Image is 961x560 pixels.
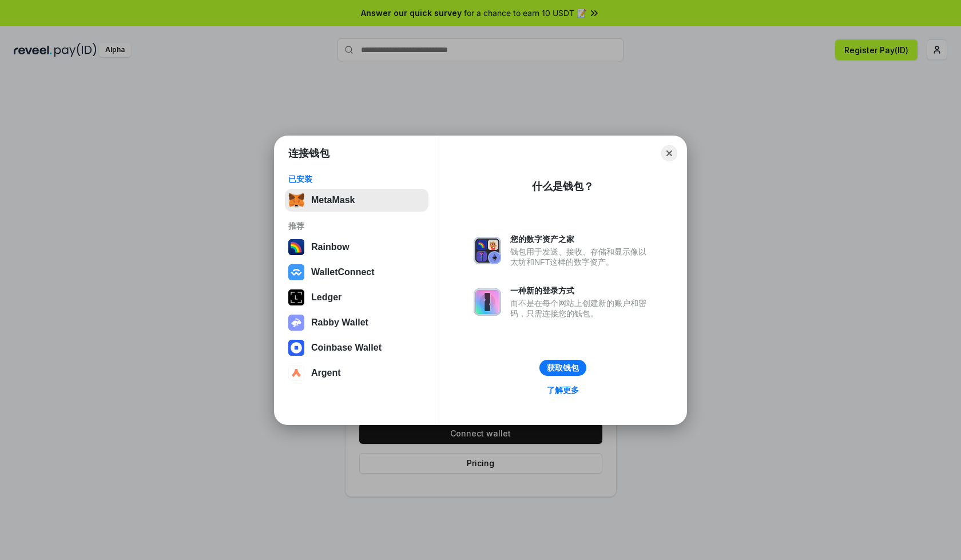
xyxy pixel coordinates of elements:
[285,311,428,334] button: Rabby Wallet
[288,239,304,255] img: svg+xml,%3Csvg%20width%3D%22120%22%20height%3D%22120%22%20viewBox%3D%220%200%20120%20120%22%20fil...
[288,146,329,160] h1: 连接钱包
[288,264,304,280] img: svg+xml,%3Csvg%20width%3D%2228%22%20height%3D%2228%22%20viewBox%3D%220%200%2028%2028%22%20fill%3D...
[288,289,304,305] img: svg+xml,%3Csvg%20xmlns%3D%22http%3A%2F%2Fwww.w3.org%2F2000%2Fsvg%22%20width%3D%2228%22%20height%3...
[285,261,428,284] button: WalletConnect
[288,221,425,231] div: 推荐
[311,242,350,252] div: Rainbow
[285,236,428,259] button: Rainbow
[288,315,304,331] img: svg+xml,%3Csvg%20xmlns%3D%22http%3A%2F%2Fwww.w3.org%2F2000%2Fsvg%22%20fill%3D%22none%22%20viewBox...
[311,267,375,277] div: WalletConnect
[285,336,428,359] button: Coinbase Wallet
[288,340,304,356] img: svg+xml,%3Csvg%20width%3D%2228%22%20height%3D%2228%22%20viewBox%3D%220%200%2028%2028%22%20fill%3D...
[311,292,341,303] div: Ledger
[510,285,652,296] div: 一种新的登录方式
[311,368,341,378] div: Argent
[285,362,428,384] button: Argent
[510,247,652,267] div: 钱包用于发送、接收、存储和显示像以太坊和NFT这样的数字资产。
[510,234,652,244] div: 您的数字资产之家
[311,317,368,328] div: Rabby Wallet
[547,385,579,395] div: 了解更多
[288,365,304,381] img: svg+xml,%3Csvg%20width%3D%2228%22%20height%3D%2228%22%20viewBox%3D%220%200%2028%2028%22%20fill%3D...
[547,363,579,373] div: 获取钱包
[288,192,304,208] img: svg+xml,%3Csvg%20fill%3D%22none%22%20height%3D%2233%22%20viewBox%3D%220%200%2035%2033%22%20width%...
[510,298,652,319] div: 而不是在每个网站上创建新的账户和密码，只需连接您的钱包。
[532,180,594,193] div: 什么是钱包？
[311,343,382,353] div: Coinbase Wallet
[540,383,586,398] a: 了解更多
[288,174,425,184] div: 已安装
[311,195,355,205] div: MetaMask
[474,288,501,316] img: svg+xml,%3Csvg%20xmlns%3D%22http%3A%2F%2Fwww.w3.org%2F2000%2Fsvg%22%20fill%3D%22none%22%20viewBox...
[285,189,428,212] button: MetaMask
[539,360,586,376] button: 获取钱包
[474,237,501,264] img: svg+xml,%3Csvg%20xmlns%3D%22http%3A%2F%2Fwww.w3.org%2F2000%2Fsvg%22%20fill%3D%22none%22%20viewBox...
[661,145,677,161] button: Close
[285,286,428,309] button: Ledger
